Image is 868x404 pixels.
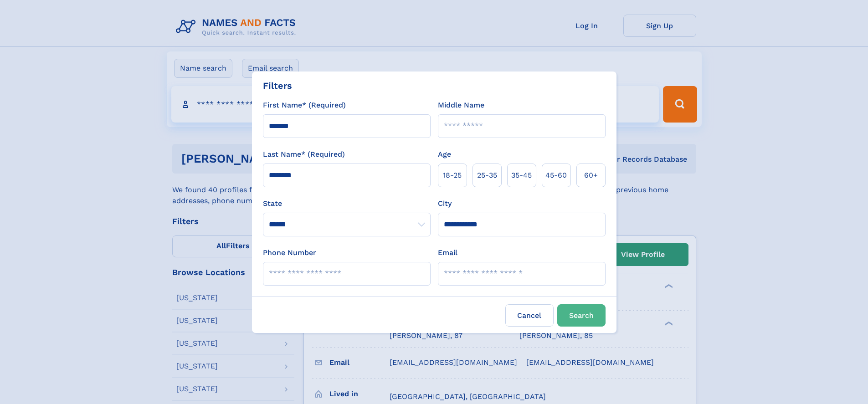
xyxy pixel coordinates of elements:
button: Search [557,304,606,327]
label: Phone Number [263,247,316,258]
label: Email [438,247,457,258]
div: Filters [263,79,292,92]
label: Last Name* (Required) [263,149,345,160]
span: 60+ [584,170,598,181]
label: First Name* (Required) [263,100,346,111]
label: Cancel [505,304,554,327]
span: 25‑35 [477,170,497,181]
label: Middle Name [438,100,484,111]
label: State [263,198,431,209]
span: 35‑45 [511,170,532,181]
label: Age [438,149,451,160]
label: City [438,198,452,209]
span: 18‑25 [443,170,462,181]
span: 45‑60 [545,170,567,181]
